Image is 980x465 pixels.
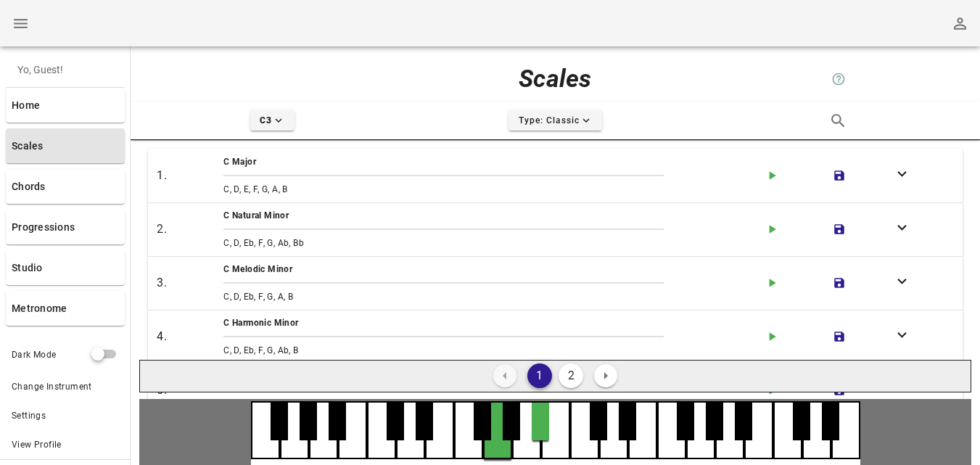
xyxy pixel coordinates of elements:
button: 1 [527,363,552,388]
div: C, D, Eb, F, G, A, Bb [221,394,756,414]
span: C Harmonic Minor [223,318,298,328]
span: C Natural Minor [223,210,289,221]
button: C3 [250,110,295,131]
div: C, D, Eb, F, G, A, B [221,287,756,307]
span: C3 [259,114,285,127]
div: C, D, Eb, F, G, Ab, Bb [221,233,756,253]
button: 2.C Natural MinorC, D, Eb, F, G, Ab, Bb [148,202,963,256]
a: Progressions [6,210,125,244]
div: C, D, Eb, F, G, Ab, B [221,340,756,361]
div: C, D, E, F, G, A, B [221,179,756,199]
button: 1.C MajorC, D, E, F, G, A, B [148,149,963,202]
div: Scales [413,55,696,102]
span: C Melodic Minor [223,264,292,274]
div: 2. [154,218,221,241]
button: 4.C Harmonic MinorC, D, Eb, F, G, Ab, B [148,310,963,363]
a: Home [6,88,125,123]
div: 4. [154,325,221,348]
div: Yo, Guest! [6,52,125,87]
button: 2 [559,363,583,388]
button: 3.C Melodic MinorC, D, Eb, F, G, A, B [148,256,963,310]
a: Studio [6,250,125,285]
a: Metronome [6,291,125,326]
span: Type: Classic [517,114,593,127]
a: Scales [6,128,125,163]
button: Type: Classic [508,110,602,131]
div: 3. [154,271,221,295]
span: C Major [223,157,256,167]
div: 1. [154,164,221,187]
a: Chords [6,169,125,204]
